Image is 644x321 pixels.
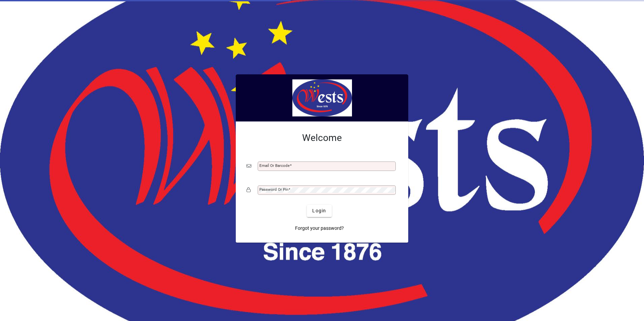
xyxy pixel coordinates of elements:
mat-label: Email or Barcode [259,163,290,168]
button: Login [307,205,331,217]
a: Forgot your password? [292,222,347,235]
h2: Welcome [247,132,397,144]
span: Forgot your password? [295,225,344,232]
mat-label: Password or Pin [259,187,288,192]
span: Login [312,207,326,214]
